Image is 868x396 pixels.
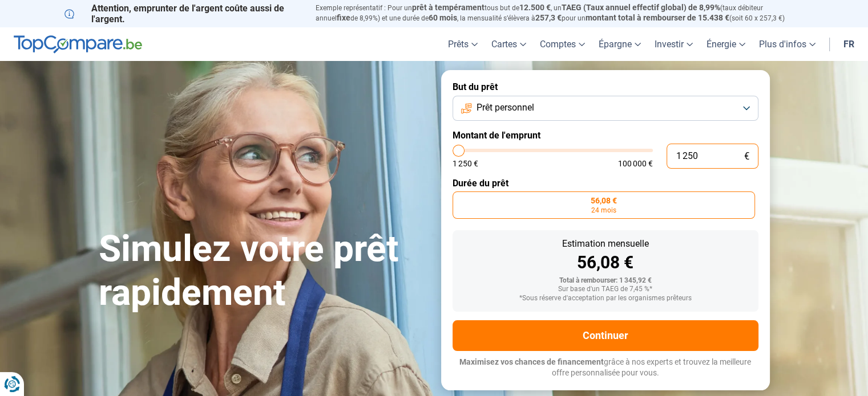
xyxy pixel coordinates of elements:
div: Sur base d'un TAEG de 7,45 %* [462,285,749,293]
span: 257,3 € [535,13,562,22]
span: TAEG (Taux annuel effectif global) de 8,99% [562,3,720,12]
span: € [744,152,749,161]
span: Maximisez vos chances de financement [459,357,604,366]
label: Montant de l'emprunt [453,130,758,141]
div: *Sous réserve d'acceptation par les organismes prêteurs [462,295,749,303]
a: Énergie [700,27,752,61]
span: 100 000 € [618,160,653,168]
span: 56,08 € [591,197,617,205]
span: 60 mois [429,13,457,22]
div: Total à rembourser: 1 345,92 € [462,277,749,285]
a: Plus d'infos [752,27,822,61]
p: Exemple représentatif : Pour un tous but de , un (taux débiteur annuel de 8,99%) et une durée de ... [316,3,804,23]
span: fixe [337,13,350,22]
button: Prêt personnel [453,96,758,121]
label: Durée du prêt [453,178,758,189]
div: Estimation mensuelle [462,239,749,248]
span: Prêt personnel [477,101,534,114]
a: Comptes [533,27,592,61]
img: TopCompare [14,35,142,54]
a: Cartes [485,27,533,61]
span: 12.500 € [519,3,551,12]
span: 1 250 € [453,160,478,168]
a: Investir [648,27,700,61]
span: 24 mois [591,207,616,214]
h1: Simulez votre prêt rapidement [99,227,427,315]
span: prêt à tempérament [412,3,485,12]
label: But du prêt [453,81,758,92]
a: fr [837,27,861,61]
a: Épargne [592,27,648,61]
button: Continuer [453,320,758,351]
a: Prêts [441,27,485,61]
div: 56,08 € [462,254,749,271]
p: grâce à nos experts et trouvez la meilleure offre personnalisée pour vous. [453,357,758,379]
span: montant total à rembourser de 15.438 € [586,13,729,22]
p: Attention, emprunter de l'argent coûte aussi de l'argent. [64,3,302,25]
